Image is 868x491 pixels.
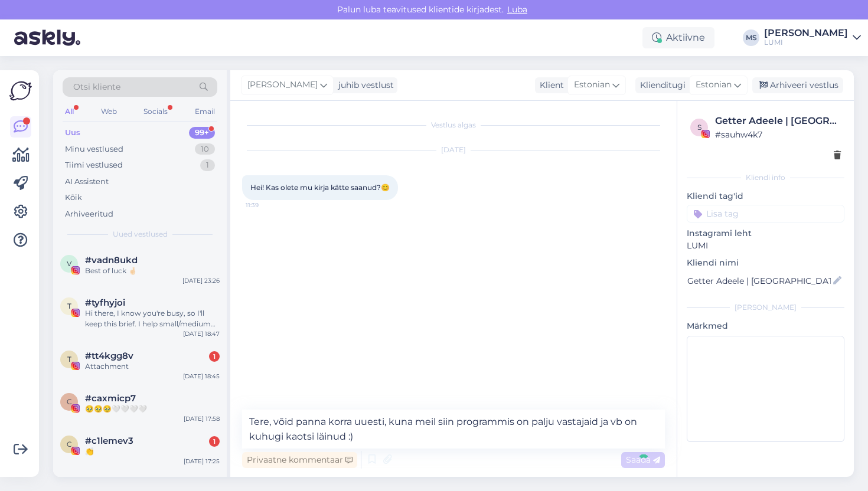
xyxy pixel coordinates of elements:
div: Hi there, I know you're busy, so I'll keep this brief. I help small/medium businesses get more cu... [85,308,220,329]
div: Arhiveeritud [65,208,113,220]
span: #caxmicp7 [85,393,136,404]
span: Estonian [696,78,732,91]
span: Hei! Kas olete mu kirja kätte saanud?😊 [250,183,390,192]
div: AI Assistent [65,176,109,188]
div: [DATE] 17:25 [184,457,220,466]
div: [DATE] 18:45 [183,372,220,381]
p: LUMI [687,240,844,252]
div: Minu vestlused [65,143,123,155]
p: Instagrami leht [687,227,844,240]
div: Kliendi info [687,172,844,183]
div: 👏 [85,446,220,457]
div: Socials [141,104,170,119]
span: [PERSON_NAME] [247,78,318,91]
div: Attachment [85,361,220,372]
div: [PERSON_NAME] [764,28,848,38]
div: [DATE] 18:47 [183,329,220,338]
span: s [697,123,701,132]
a: [PERSON_NAME]LUMI [764,28,861,47]
input: Lisa nimi [687,274,831,287]
p: Märkmed [687,320,844,332]
div: # sauhw4k7 [715,128,841,141]
div: 🥹🥹🥹🤍🤍🤍🤍 [85,404,220,414]
div: [PERSON_NAME] [687,302,844,313]
span: t [67,355,71,364]
div: Kõik [65,192,82,204]
div: 10 [195,143,215,155]
div: 1 [209,351,220,362]
span: #vadn8ukd [85,255,138,266]
div: LUMI [764,38,848,47]
span: t [67,302,71,310]
div: Email [192,104,217,119]
div: Vestlus algas [242,120,665,130]
span: Uued vestlused [113,229,168,240]
div: Arhiveeri vestlus [752,77,843,93]
div: 99+ [189,127,215,139]
div: Klient [535,79,564,91]
div: Klienditugi [635,79,686,91]
p: Kliendi tag'id [687,190,844,202]
div: [DATE] 17:58 [184,414,220,423]
span: #tt4kgg8v [85,351,133,361]
span: #c1lemev3 [85,436,133,446]
span: c [67,397,72,406]
span: #tyfhyjoi [85,297,125,308]
div: juhib vestlust [334,79,394,91]
img: Askly Logo [9,80,32,102]
div: [DATE] 23:26 [182,276,220,285]
div: 1 [200,159,215,171]
p: Kliendi nimi [687,257,844,269]
span: Luba [504,4,531,15]
input: Lisa tag [687,205,844,222]
div: Best of luck 🤞🏻 [85,266,220,276]
span: Otsi kliente [73,81,120,93]
div: MS [743,30,759,46]
div: 1 [209,436,220,447]
span: Estonian [574,78,610,91]
div: Web [99,104,119,119]
span: c [67,440,72,449]
div: All [63,104,76,119]
div: Uus [65,127,80,139]
div: [DATE] [242,145,665,155]
div: Tiimi vestlused [65,159,123,171]
div: Getter Adeele | [GEOGRAPHIC_DATA] [715,114,841,128]
span: v [67,259,71,268]
div: Aktiivne [642,27,714,48]
span: 11:39 [246,201,290,210]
